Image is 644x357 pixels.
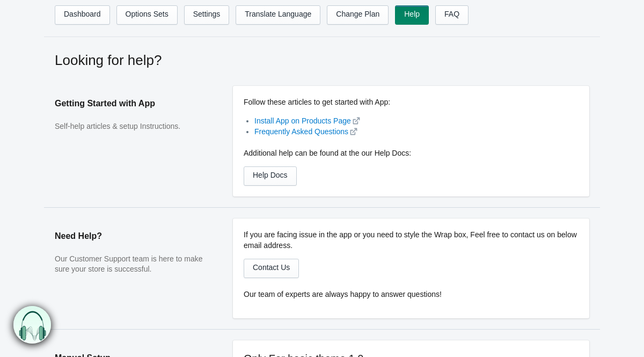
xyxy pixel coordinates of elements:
h2: Need Help? [55,218,211,254]
a: Change Plan [327,5,389,25]
a: Help Docs [244,166,297,186]
a: Install App on Products Page [254,116,351,125]
a: Settings [184,5,230,25]
h2: Looking for help? [55,50,589,70]
p: Additional help can be found at the our Help Docs: [244,148,579,158]
img: bxm.png [12,307,50,344]
a: FAQ [435,5,469,25]
p: Self-help articles & setup Instructions. [55,121,211,132]
a: Frequently Asked Questions [254,127,348,136]
a: Help [395,5,429,25]
a: Options Sets [116,5,178,25]
p: Our team of experts are always happy to answer questions! [244,289,579,300]
a: Contact Us [244,259,299,278]
a: Dashboard [55,5,110,25]
a: Translate Language [236,5,320,25]
h2: Getting Started with App [55,86,211,121]
p: Our Customer Support team is here to make sure your store is successful. [55,254,211,275]
p: If you are facing issue in the app or you need to style the Wrap box, Feel free to contact us on ... [244,229,579,251]
p: Follow these articles to get started with App: [244,97,579,107]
